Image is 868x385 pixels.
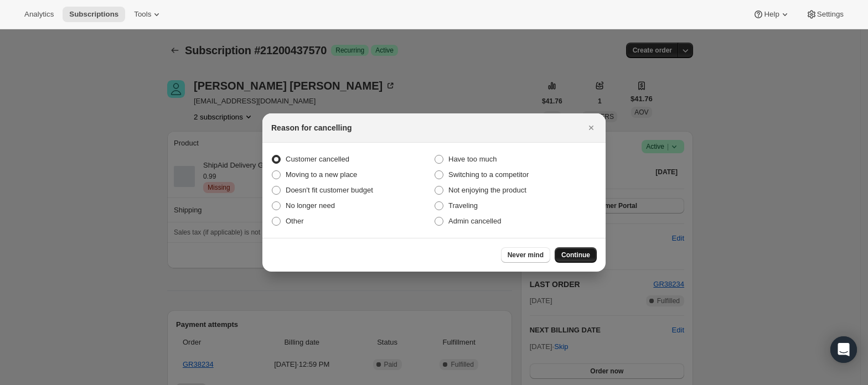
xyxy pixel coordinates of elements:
[583,120,599,136] button: Close
[501,247,550,263] button: Never mind
[799,7,850,22] button: Settings
[286,170,357,179] span: Moving to a new place
[69,10,118,19] span: Subscriptions
[18,7,60,22] button: Analytics
[286,186,373,194] span: Doesn't fit customer budget
[448,155,497,163] span: Have too much
[286,155,349,163] span: Customer cancelled
[63,7,125,22] button: Subscriptions
[448,217,501,225] span: Admin cancelled
[448,186,526,194] span: Not enjoying the product
[561,251,590,259] span: Continue
[817,10,844,19] span: Settings
[746,7,797,22] button: Help
[830,336,857,363] div: Open Intercom Messenger
[24,10,54,19] span: Analytics
[134,10,151,19] span: Tools
[448,201,478,210] span: Traveling
[764,10,779,19] span: Help
[555,247,597,263] button: Continue
[286,201,335,210] span: No longer need
[508,251,544,259] span: Never mind
[271,122,352,133] h2: Reason for cancelling
[127,7,169,22] button: Tools
[286,217,304,225] span: Other
[448,170,529,179] span: Switching to a competitor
